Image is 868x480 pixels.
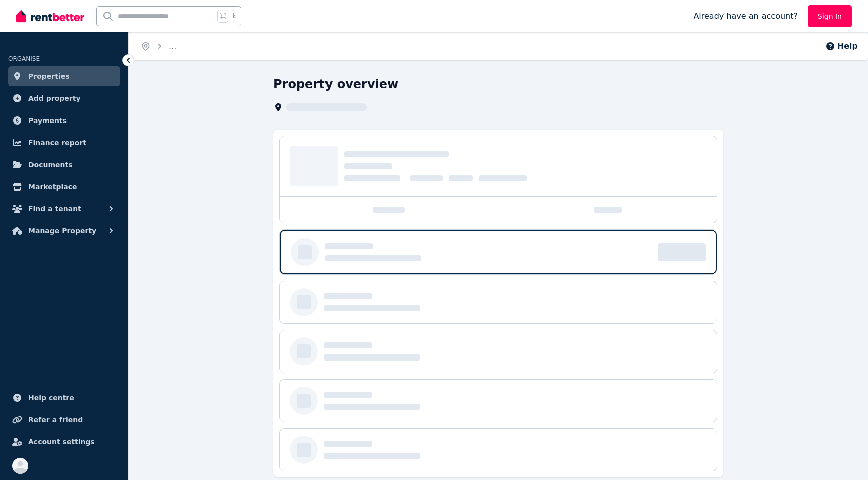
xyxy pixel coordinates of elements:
span: ... [169,41,176,51]
h1: Property overview [273,76,398,92]
span: k [232,12,236,20]
a: Finance report [8,133,120,153]
a: Marketplace [8,177,120,197]
span: Payments [28,114,67,127]
a: Properties [8,66,120,86]
span: Properties [28,70,70,82]
a: Refer a friend [8,410,120,430]
img: RentBetter [16,9,84,24]
span: Add property [28,92,81,104]
nav: Breadcrumb [129,32,188,60]
span: Marketplace [28,181,77,193]
button: Help [825,40,858,52]
button: Manage Property [8,221,120,241]
span: Refer a friend [28,414,83,426]
a: Add property [8,88,120,108]
a: Help centre [8,388,120,408]
span: Help centre [28,392,74,404]
span: Documents [28,159,73,171]
span: Find a tenant [28,203,81,215]
span: Manage Property [28,225,96,237]
a: Sign In [808,5,852,27]
a: Documents [8,155,120,175]
button: Find a tenant [8,199,120,219]
span: ORGANISE [8,55,40,62]
span: Already have an account? [693,10,798,22]
a: Payments [8,110,120,131]
span: Account settings [28,436,95,448]
a: Account settings [8,432,120,452]
span: Finance report [28,137,86,149]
